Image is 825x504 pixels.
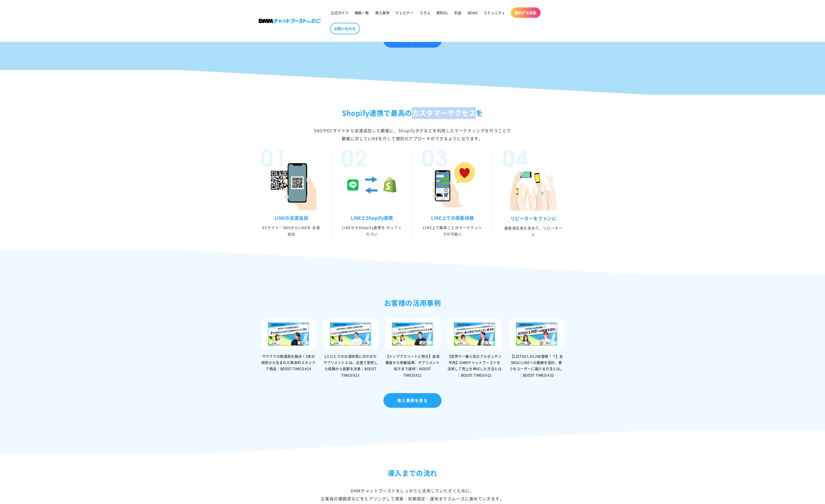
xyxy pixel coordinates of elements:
[342,215,402,221] h3: LINEとShopify連携
[433,7,451,18] a: 資料DL
[395,10,413,15] span: ウェビナー
[375,10,389,15] span: 導入事例
[385,319,440,349] img: 【トップアスリートに特化】血液審査から栄養指導、サプリメント処方まで提供｜BOOST TIMES!#22
[328,7,352,18] a: 公式ガイド
[509,353,564,378] div: 【1日700人のLINE登録！？】全SNSにLINEへの動線を設計。香りをユーザーに届ける方法とは。｜BOOST TIMES!#20
[330,23,360,34] a: お問い合わせ
[383,393,441,408] a: 導入事例を見る
[508,160,559,211] img: リピーターをファンに
[372,7,392,18] a: 導入事例
[509,319,564,378] a: 【1日700人のLINE登録！？】全SNSにLINEへの動線を設計。香りをユーザーに届ける方法とは。｜BOOST TIMES!#20 【1日700人のLINE登録！？】全SNSにLINEへの動線...
[259,487,566,503] div: DMMチャットブーストをしっかりと活⽤していただくために、 企業毎の課題感などをヒアリングして提案・初期設定・運⽤までスムーズに進めていきます。
[503,216,564,221] h3: リピーターをファンに
[323,319,378,349] img: 1人ひとりのお酒体質に合わせたサプリメントとは。お酒で苦労した経験から創業を決意｜BOOST TIMES!#23
[465,7,480,18] a: NEWS
[352,7,372,18] a: 機能一覧
[259,19,321,23] img: 株式会社DMM Boost
[447,319,502,378] a: 【世界で一番人気なアルゼンチン牛肉】DMMチャットブーストを活用して売上を伸ばした方法とは｜BOOST TIMES!#21 【世界で一番人気なアルゼンチン牛肉】DMMチャットブーストを活用して売...
[392,7,416,18] a: ウェビナー
[323,319,378,378] a: 1人ひとりのお酒体質に合わせたサプリメントとは。お酒で苦労した経験から創業を決意｜BOOST TIMES!#23 1人ひとりのお酒体質に合わせたサプリメントとは。お酒で苦労した経験から創業を決意...
[416,7,433,18] a: コラム
[483,10,505,15] span: コミュニティ
[385,319,440,378] a: 【トップアスリートに特化】血液審査から栄養指導、サプリメント処方まで提供｜BOOST TIMES!#22 【トップアスリートに特化】血液審査から栄養指導、サプリメント処方まで提供｜BOOST T...
[266,160,317,210] img: LINEの友達追加
[259,126,566,142] div: SNSやECサイトから友達追加した顧客に、Shopifyタグなどを利用したマーケティングを行うことで 顧客に対してLINEを介して個別のアプローチができるようになります。
[427,160,478,210] img: LINE上での感動体験
[261,224,321,237] p: ECサイト・SNSからLINEを 友達追加
[480,7,508,18] a: コミュニティ
[511,7,540,18] a: 無料デモ体験
[331,10,349,15] span: 公式ガイド
[261,319,316,372] a: サウナでの乾燥肌を解決！2年の研究から生まれた革命的スキンケア商品｜BOOST TIMES!#24 サウナでの乾燥肌を解決！2年の研究から生まれた革命的スキンケア商品｜BOOST TIMES!#24
[451,7,465,18] a: 料金
[259,107,566,119] h2: Shopify連携で最⾼のカスタマーサクセスを
[261,319,316,349] img: サウナでの乾燥肌を解決！2年の研究から生まれた革命的スキンケア商品｜BOOST TIMES!#24
[422,215,483,221] h3: LINE上での感動体験
[447,353,502,378] div: 【世界で一番人気なアルゼンチン牛肉】DMMチャットブーストを活用して売上を伸ばした方法とは｜BOOST TIMES!#21
[355,10,369,15] span: 機能一覧
[347,160,397,210] img: LINEとShopify連携
[454,10,462,15] span: 料金
[323,353,378,378] div: 1人ひとりのお酒体質に合わせたサプリメントとは。お酒で苦労した経験から創業を決意｜BOOST TIMES!#23
[261,353,316,372] div: サウナでの乾燥肌を解決！2年の研究から生まれた革命的スキンケア商品｜BOOST TIMES!#24
[385,353,440,378] div: 【トップアスリートに特化】血液審査から栄養指導、サプリメント処方まで提供｜BOOST TIMES!#22
[261,215,321,221] h3: LINEの友達追加
[422,224,483,237] p: LINE上で顧客ごとのマーケティングが可能に
[509,319,564,349] img: 【1日700人のLINE登録！？】全SNSにLINEへの動線を設計。香りをユーザーに届ける方法とは。｜BOOST TIMES!#20
[503,225,564,237] p: 顧客満足度を高めて、リピーターに
[468,10,477,15] span: NEWS
[259,297,566,309] h2: お客様の活用事例
[436,10,448,15] span: 資料DL
[259,467,566,479] h2: 導入までの流れ
[342,224,402,237] p: LINEからShopify連携を ⾏ってください
[419,10,430,15] span: コラム
[334,26,356,31] span: お問い合わせ
[515,10,537,15] span: 無料デモ体験
[447,319,502,349] img: 【世界で一番人気なアルゼンチン牛肉】DMMチャットブーストを活用して売上を伸ばした方法とは｜BOOST TIMES!#21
